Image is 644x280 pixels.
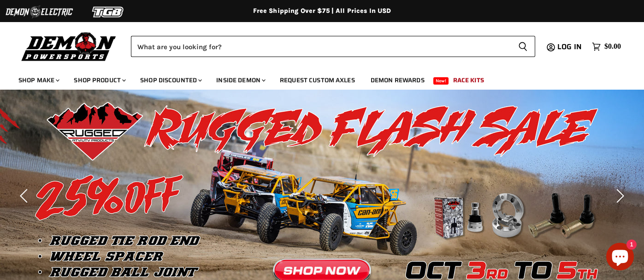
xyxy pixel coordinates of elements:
[18,30,119,63] img: Demon Powersports
[133,71,207,90] a: Shop Discounted
[609,187,628,205] button: Next
[553,43,587,51] a: Log in
[433,77,449,85] span: New!
[587,40,626,53] a: $0.00
[273,71,362,90] a: Request Custom Axles
[12,71,65,90] a: Shop Make
[364,71,431,90] a: Demon Rewards
[74,3,143,21] img: TGB Logo 2
[511,36,535,57] button: Search
[131,36,511,57] input: Search
[16,187,35,205] button: Previous
[5,3,74,21] img: Demon Electric Logo 2
[131,36,535,57] form: Product
[604,42,621,51] span: $0.00
[603,243,637,273] inbox-online-store-chat: Shopify online store chat
[446,71,491,90] a: Race Kits
[209,71,271,90] a: Inside Demon
[12,67,619,90] ul: Main menu
[557,41,582,52] span: Log in
[67,71,131,90] a: Shop Product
